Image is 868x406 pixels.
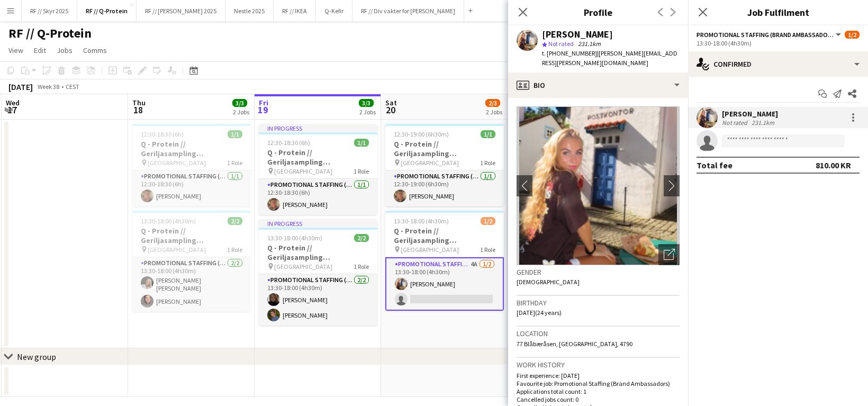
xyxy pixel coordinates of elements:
div: 12:30-19:00 (6h30m)1/1Q - Protein // Geriljasampling [GEOGRAPHIC_DATA] [GEOGRAPHIC_DATA]1 RolePro... [385,124,504,206]
span: [GEOGRAPHIC_DATA] [148,159,206,167]
span: 3/3 [359,99,374,107]
app-card-role: Promotional Staffing (Brand Ambassadors)1/112:30-18:30 (6h)[PERSON_NAME] [132,170,251,206]
h3: Gender [517,267,680,277]
button: Nestle 2025 [225,1,274,21]
span: 2/2 [228,217,242,225]
app-card-role: Promotional Staffing (Brand Ambassadors)4A1/213:30-18:00 (4h30m)[PERSON_NAME] [385,257,504,311]
span: Not rated [548,40,574,48]
span: 18 [131,104,146,116]
span: 12:30-18:30 (6h) [141,130,184,138]
app-job-card: In progress12:30-18:30 (6h)1/1Q - Protein // Geriljasampling [GEOGRAPHIC_DATA] [GEOGRAPHIC_DATA]1... [259,124,377,215]
span: 13:30-18:00 (4h30m) [141,217,196,225]
button: RF // Div vakter for [PERSON_NAME] [352,1,464,21]
span: Comms [83,46,107,55]
span: 77 Blåbæråsen, [GEOGRAPHIC_DATA], 4790 [517,340,632,348]
div: 231.1km [749,119,776,127]
span: View [8,46,23,55]
span: [DATE] (24 years) [517,309,562,317]
span: 1/1 [354,139,369,147]
app-card-role: Promotional Staffing (Brand Ambassadors)2/213:30-18:00 (4h30m)[PERSON_NAME] [PERSON_NAME][PERSON_... [132,257,251,312]
span: 2/3 [485,99,500,107]
div: [DATE] [8,82,33,92]
img: Crew avatar or photo [517,106,680,265]
span: 1 Role [354,263,369,270]
h3: Q - Protein // Geriljasampling [GEOGRAPHIC_DATA] [132,139,251,158]
a: View [4,43,28,57]
div: 2 Jobs [359,108,376,116]
span: Promotional Staffing (Brand Ambassadors) [697,31,834,39]
span: 1 Role [480,159,495,167]
span: 1/1 [481,130,495,138]
p: Applications total count: 1 [517,387,680,395]
div: In progress [259,124,377,132]
span: 13:30-18:00 (4h30m) [394,217,449,225]
span: 19 [257,104,268,116]
a: Edit [30,43,50,57]
app-job-card: 13:30-18:00 (4h30m)1/2Q - Protein // Geriljasampling [GEOGRAPHIC_DATA] [GEOGRAPHIC_DATA]1 RolePro... [385,211,504,311]
span: Wed [6,98,20,107]
span: 3/3 [232,99,247,107]
div: Open photos pop-in [658,244,680,265]
span: | [PERSON_NAME][EMAIL_ADDRESS][PERSON_NAME][DOMAIN_NAME] [542,49,677,67]
button: Promotional Staffing (Brand Ambassadors) [697,31,843,39]
app-job-card: In progress13:30-18:00 (4h30m)2/2Q - Protein // Geriljasampling [GEOGRAPHIC_DATA] [GEOGRAPHIC_DAT... [259,219,377,326]
span: Jobs [57,46,73,55]
div: New group [17,351,56,362]
div: Total fee [697,160,733,170]
h3: Q - Protein // Geriljasampling [GEOGRAPHIC_DATA] [385,226,504,245]
button: Q-Kefir [316,1,352,21]
button: RF // Skyr 2025 [22,1,77,21]
button: RF // Q-Protein [77,1,137,21]
h3: Job Fulfilment [688,5,868,19]
span: 2/2 [354,234,369,242]
span: 20 [384,104,397,116]
span: Thu [132,98,146,107]
div: [PERSON_NAME] [542,30,613,39]
span: [DEMOGRAPHIC_DATA] [517,278,580,286]
div: 2 Jobs [486,108,502,116]
h3: Birthday [517,298,680,308]
app-card-role: Promotional Staffing (Brand Ambassadors)1/112:30-19:00 (6h30m)[PERSON_NAME] [385,170,504,206]
app-card-role: Promotional Staffing (Brand Ambassadors)1/112:30-18:30 (6h)[PERSON_NAME] [259,179,377,215]
div: 810.00 KR [816,160,851,170]
span: 12:30-18:30 (6h) [267,139,310,147]
p: First experience: [DATE] [517,372,680,380]
span: 1/2 [481,217,495,225]
app-card-role: Promotional Staffing (Brand Ambassadors)2/213:30-18:00 (4h30m)[PERSON_NAME][PERSON_NAME] [259,274,377,326]
app-job-card: 12:30-18:30 (6h)1/1Q - Protein // Geriljasampling [GEOGRAPHIC_DATA] [GEOGRAPHIC_DATA]1 RolePromot... [132,124,251,206]
span: t. [PHONE_NUMBER] [542,49,597,57]
span: Fri [259,98,268,107]
span: 231.1km [576,40,603,48]
button: RF // IKEA [274,1,316,21]
div: Confirmed [688,51,868,77]
span: Edit [34,46,46,55]
p: Favourite job: Promotional Staffing (Brand Ambassadors) [517,380,680,387]
h1: RF // Q-Protein [8,25,92,41]
span: [GEOGRAPHIC_DATA] [274,263,332,270]
h3: Profile [508,5,688,19]
span: 1 Role [227,159,242,167]
button: RF // [PERSON_NAME] 2025 [137,1,225,21]
span: [GEOGRAPHIC_DATA] [148,246,206,254]
span: 1 Role [480,246,495,254]
span: 1 Role [227,246,242,254]
div: In progress [259,219,377,228]
span: [GEOGRAPHIC_DATA] [401,159,459,167]
div: Not rated [722,119,749,127]
a: Jobs [52,43,77,57]
h3: Work history [517,360,680,369]
app-job-card: 13:30-18:00 (4h30m)2/2Q - Protein // Geriljasampling [GEOGRAPHIC_DATA] [GEOGRAPHIC_DATA]1 RolePro... [132,211,251,312]
h3: Q - Protein // Geriljasampling [GEOGRAPHIC_DATA] [259,148,377,167]
a: Comms [79,43,111,57]
h3: Q - Protein // Geriljasampling [GEOGRAPHIC_DATA] [259,243,377,262]
div: [PERSON_NAME] [722,109,778,119]
span: [GEOGRAPHIC_DATA] [274,167,332,175]
div: 13:30-18:00 (4h30m) [697,39,860,47]
span: Sat [385,98,397,107]
span: 13:30-18:00 (4h30m) [267,234,322,242]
